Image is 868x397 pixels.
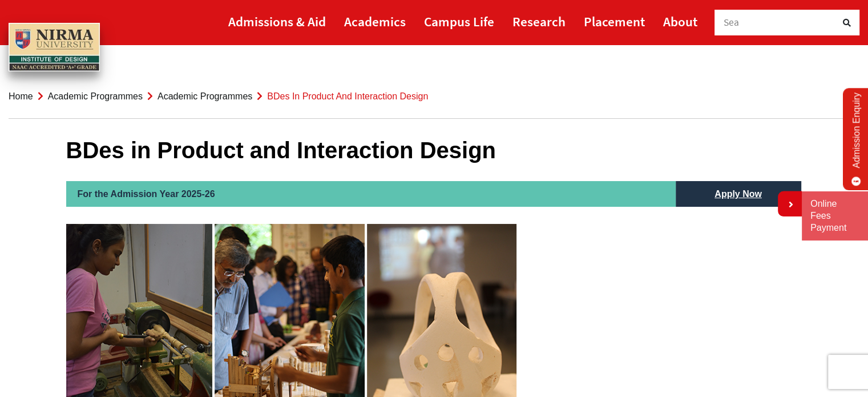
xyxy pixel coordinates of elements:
a: Admissions & Aid [228,9,326,34]
a: Home [9,91,33,101]
a: Campus Life [424,9,494,34]
a: Academic Programmes [48,91,143,101]
h2: For the Admission Year 2025-26 [66,181,676,207]
a: Placement [584,9,645,34]
a: Research [512,9,566,34]
span: BDes in Product and Interaction Design [267,91,428,101]
a: Academics [344,9,406,34]
span: Sea [724,16,740,29]
a: About [663,9,697,34]
h1: BDes in Product and Interaction Design [66,137,802,164]
nav: breadcrumb [9,74,859,119]
a: Online Fees Payment [810,198,859,234]
a: Academic Programmes [158,91,252,101]
a: Apply Now [703,181,773,207]
img: main_logo [9,23,100,72]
